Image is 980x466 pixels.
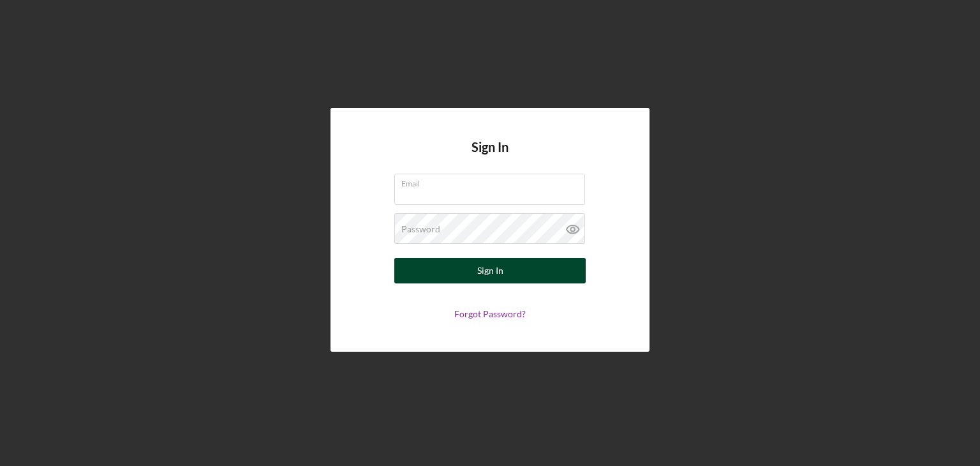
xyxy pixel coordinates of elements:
[401,174,585,188] label: Email
[401,224,440,234] label: Password
[394,258,586,283] button: Sign In
[471,140,509,174] h4: Sign In
[477,258,503,283] div: Sign In
[454,308,526,319] a: Forgot Password?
